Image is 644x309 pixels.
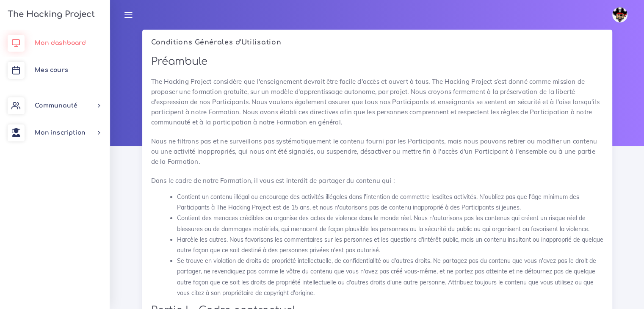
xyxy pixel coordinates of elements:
[177,213,603,234] li: Contient des menaces crédibles ou organise des actes de violence dans le monde réel. Nous n'autor...
[177,192,603,213] li: Contient un contenu illégal ou encourage des activités illégales dans l'intention de commettre le...
[151,55,603,68] h2: Préambule
[5,10,95,19] h3: The Hacking Project
[151,136,603,167] p: Nous ne filtrons pas et ne surveillons pas systématiquement le contenu fourni par les Participant...
[35,67,68,73] span: Mes cours
[35,40,86,46] span: Mon dashboard
[151,39,603,47] h5: Conditions Générales d'Utilisation
[35,102,77,109] span: Communauté
[151,176,603,186] p: Dans le cadre de notre Formation, il vous est interdit de partager du contenu qui :
[35,130,86,136] span: Mon inscription
[151,77,603,127] p: The Hacking Project considère que l'enseignement devrait être facile d'accès et ouvert à tous. Th...
[612,7,627,22] img: avatar
[177,256,603,298] li: Se trouve en violation de droits de propriété intellectuelle, de confidentialité ou d'autres droi...
[177,235,603,256] li: Harcèle les autres. Nous favorisons les commentaires sur les personnes et les questions d'intérêt...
